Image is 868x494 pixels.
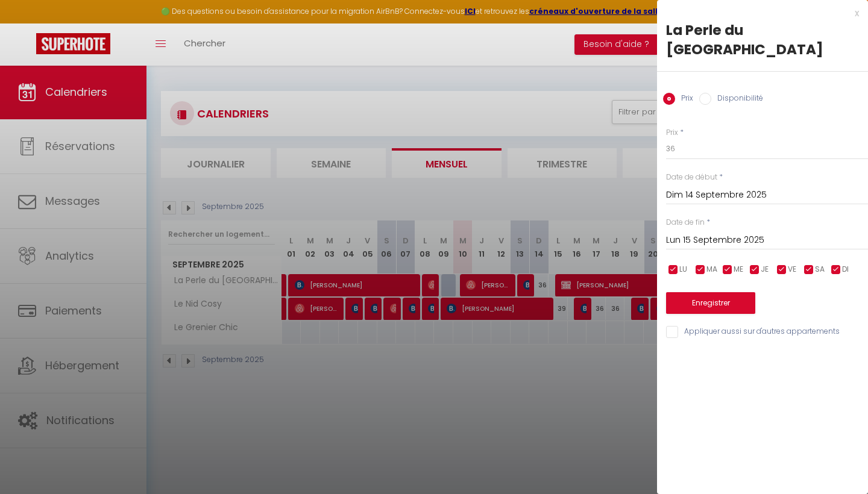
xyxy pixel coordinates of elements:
[675,93,693,106] label: Prix
[788,264,796,275] span: VE
[657,6,859,20] div: x
[711,93,763,106] label: Disponibilité
[10,5,46,41] button: Ouvrir le widget de chat LiveChat
[815,264,825,275] span: SA
[666,292,755,314] button: Enregistrer
[761,264,769,275] span: JE
[817,440,859,485] iframe: Chat
[706,264,717,275] span: MA
[734,264,743,275] span: ME
[842,264,849,275] span: DI
[666,217,705,228] label: Date de fin
[679,264,687,275] span: LU
[666,20,859,59] div: La Perle du [GEOGRAPHIC_DATA]
[666,172,717,183] label: Date de début
[666,127,678,139] label: Prix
